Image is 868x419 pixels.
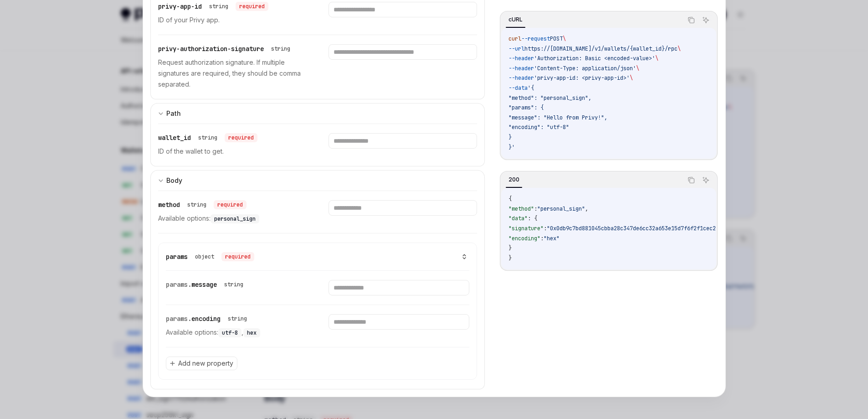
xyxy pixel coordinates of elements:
[550,35,563,42] span: POST
[544,225,547,232] span: :
[685,174,697,186] button: Copy the contents from the code block
[158,213,307,224] p: Available options:
[158,45,264,53] span: privy-authorization-signature
[528,84,534,92] span: '{
[534,205,537,212] span: :
[221,252,254,261] div: required
[214,215,256,222] span: personal_sign
[528,215,537,222] span: : {
[508,144,515,151] span: }'
[534,65,636,72] span: 'Content-Type: application/json'
[198,134,217,141] div: string
[158,146,307,157] p: ID of the wallet to get.
[685,14,697,26] button: Copy the contents from the code block
[158,2,202,10] span: privy-app-id
[508,215,528,222] span: "data"
[508,134,512,141] span: }
[508,65,534,72] span: --header
[150,103,485,124] button: expand input section
[534,74,630,82] span: 'privy-app-id: <privy-app-id>'
[158,44,294,53] div: privy-authorization-signature
[508,74,534,82] span: --header
[166,315,191,323] span: params.
[508,35,521,42] span: curl
[700,174,712,186] button: Ask AI
[166,327,307,338] p: Available options: ,
[508,84,528,92] span: --data
[540,235,544,242] span: :
[508,45,524,52] span: --url
[158,201,180,209] span: method
[166,175,182,186] div: Body
[166,252,254,261] div: params
[166,314,251,323] div: params.encoding
[524,45,678,52] span: https://[DOMAIN_NAME]/v1/wallets/{wallet_id}/rpc
[534,55,655,62] span: 'Authorization: Basic <encoded-value>'
[508,205,534,212] span: "method"
[158,2,268,11] div: privy-app-id
[678,45,681,52] span: \
[508,55,534,62] span: --header
[191,280,217,289] span: message
[158,57,307,90] p: Request authorization signature. If multiple signatures are required, they should be comma separa...
[224,281,243,288] div: string
[700,14,712,26] button: Ask AI
[271,45,290,52] div: string
[166,108,181,119] div: Path
[166,280,191,289] span: params.
[187,201,206,208] div: string
[166,280,247,289] div: params.message
[222,329,238,336] span: utf-8
[158,134,191,142] span: wallet_id
[214,200,247,209] div: required
[508,225,544,232] span: "signature"
[563,35,566,42] span: \
[655,55,658,62] span: \
[508,114,607,121] span: "message": "Hello from Privy!",
[158,133,257,142] div: wallet_id
[191,315,221,323] span: encoding
[537,205,585,212] span: "personal_sign"
[158,15,307,26] p: ID of your Privy app.
[158,200,247,209] div: method
[508,104,544,111] span: "params": {
[209,3,228,10] div: string
[508,195,512,202] span: {
[150,170,485,191] button: expand input section
[247,329,257,336] span: hex
[178,359,233,368] span: Add new property
[544,235,560,242] span: "hex"
[506,174,522,185] div: 200
[166,253,188,261] span: params
[508,94,591,102] span: "method": "personal_sign",
[166,357,237,370] button: Add new property
[508,124,569,131] span: "encoding": "utf-8"
[508,244,512,252] span: }
[630,74,633,82] span: \
[236,2,268,11] div: required
[585,205,588,212] span: ,
[636,65,639,72] span: \
[506,14,525,25] div: cURL
[508,254,512,262] span: }
[228,315,247,322] div: string
[225,133,257,142] div: required
[508,235,540,242] span: "encoding"
[521,35,550,42] span: --request
[195,253,214,260] div: object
